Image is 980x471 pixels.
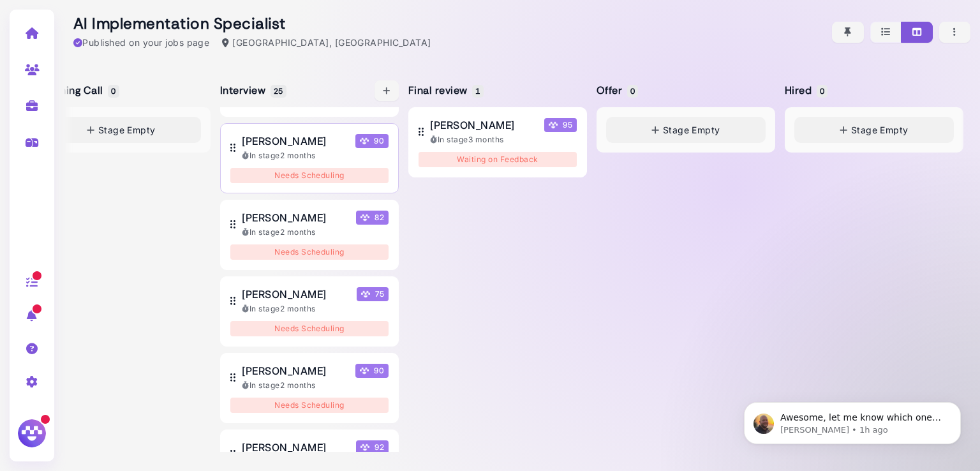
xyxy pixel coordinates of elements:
h1: [PERSON_NAME] [62,6,145,16]
img: Megan Score [360,213,369,222]
div: Anything we can help with? I have some free credits for advertising on Reddit if there is a job y... [20,58,199,108]
div: In stage 2 months [242,150,389,161]
div: Yaroslav says… [10,180,245,218]
button: Emoji picker [20,404,30,414]
span: [PERSON_NAME] [242,287,326,302]
span: 90 [355,364,389,378]
div: Needs Scheduling [230,398,389,413]
textarea: Message… [11,377,244,399]
h5: Final review [408,84,482,96]
button: Gif picker [40,404,50,414]
div: [GEOGRAPHIC_DATA], [GEOGRAPHIC_DATA] [222,36,431,49]
button: Home [200,5,224,29]
span: Stage Empty [663,123,720,137]
span: 0 [627,85,638,98]
span: 82 [356,211,389,225]
div: Nate says… [10,248,245,403]
img: Megan Score [361,290,370,299]
span: [PERSON_NAME] [430,117,514,133]
div: Awesome, let me know which one and I'll have our team promote it! Also, our team made some update... [20,255,199,368]
button: Upload attachment [61,404,71,414]
div: wow wow wowgood news [PERSON_NAME]hello [100,126,245,179]
img: Megan Score [360,137,369,146]
span: 75 [357,287,389,301]
button: Send a message… [219,399,239,419]
div: Awesome, let me know which one and I'll have our team promote it!Also, our team made some updates... [10,248,209,375]
div: In stage 3 months [430,134,577,146]
img: Megan Score [360,443,369,452]
div: Nate says… [10,218,245,248]
div: of course i would like to promote a job) [60,188,235,200]
img: Profile image for Nate [36,7,57,27]
img: Megan [16,417,48,449]
button: [PERSON_NAME] Megan Score 90 In stage2 months Needs Scheduling [220,353,399,423]
span: 92 [356,440,389,454]
button: [PERSON_NAME] Megan Score 75 In stage2 months Needs Scheduling [220,276,399,347]
span: 0 [817,85,828,98]
div: Yaroslav says… [10,126,245,181]
span: Stage Empty [851,123,909,137]
button: [PERSON_NAME] Megan Score 82 In stage2 months Needs Scheduling [220,200,399,270]
div: joined the conversation [55,221,218,232]
button: go back [8,5,33,29]
h5: Offer [597,84,636,96]
div: In stage 2 months [242,303,389,315]
div: Needs Scheduling [230,244,389,260]
button: Start recording [81,404,91,414]
div: In stage 2 months [242,227,389,238]
span: [PERSON_NAME] [242,210,326,225]
div: wow wow wow good news [PERSON_NAME] hello [110,134,235,172]
img: Profile image for Nate [38,220,51,233]
span: 1 [472,85,483,98]
h2: AI Implementation Specialist [73,15,431,33]
div: Needs Scheduling [230,321,389,336]
span: 25 [271,85,286,98]
img: Megan Score [360,366,369,375]
div: In stage 2 months [242,380,389,391]
button: [PERSON_NAME] Megan Score 90 In stage2 months Needs Scheduling [220,123,399,193]
span: 90 [355,134,389,148]
div: Waiting on Feedback [419,152,577,167]
p: Active 1h ago [62,16,119,29]
div: Needs Scheduling [230,168,389,183]
iframe: Intercom notifications message [725,375,980,465]
div: of course i would like to promote a job) [50,180,245,208]
b: [PERSON_NAME] [55,222,126,231]
h5: Screening Call [32,84,117,96]
span: Stage Empty [98,123,156,137]
span: [PERSON_NAME] [242,133,326,149]
h5: Hired [785,84,826,96]
span: [PERSON_NAME] [242,440,326,455]
span: 95 [544,118,577,132]
button: [PERSON_NAME] Megan Score 95 In stage3 months Waiting on Feedback [408,107,587,177]
span: 0 [108,85,119,98]
img: Megan Score [549,121,558,130]
div: Published on your jobs page [73,36,209,49]
h5: Interview [220,84,285,96]
span: [PERSON_NAME] [242,363,326,378]
div: Close [224,5,247,28]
